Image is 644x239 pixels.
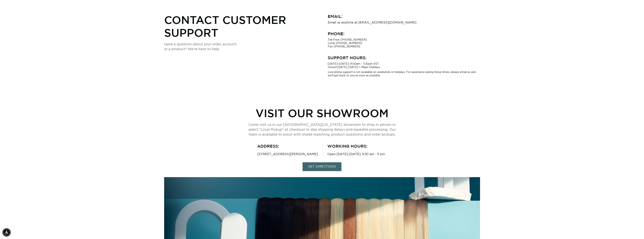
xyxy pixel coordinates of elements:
p: Toll-Free: [PHONE_NUMBER] Local: [PHONE_NUMBER] Fax: [PHONE_NUMBER] [328,38,480,48]
h3: Phone: [328,31,480,37]
h2: Visit Our Showroom [247,107,397,119]
p: Email us anytime at [EMAIL_ADDRESS][DOMAIN_NAME] [328,21,480,24]
p: Open [DATE]-[DATE], 9:30 am - 5 pm [327,152,387,156]
iframe: Chat Widget [625,221,644,239]
p: [DATE]–[DATE]: 9:00am – 5:30pm EST Closed [DATE], [DATE] + Major Holidays [328,62,480,69]
h2: Contact Customer Support [164,13,316,39]
p: Have a question about your order, account, or a product? We're here to help. [164,42,316,52]
h3: WORKING HOURS: [327,143,387,149]
div: Accessibility Menu [2,228,11,237]
h3: Support Hours: [328,55,480,61]
h3: ADDRESS: [257,143,318,149]
h3: Email: [328,13,480,19]
a: GET DIRECTIONS [303,162,341,171]
p: Live phone support is not available on weekends or holidays. For assistance during those times, p... [328,71,480,77]
p: [STREET_ADDRESS][PERSON_NAME] [257,152,318,156]
p: Come visit us in our [GEOGRAPHIC_DATA][US_STATE] showroom to shop in person or select "Local Pick... [247,122,397,137]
